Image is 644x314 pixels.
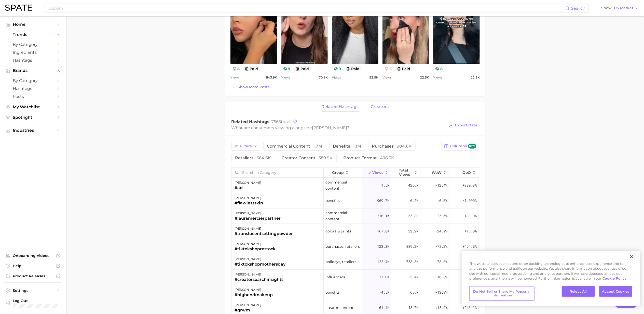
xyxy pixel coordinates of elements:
[13,253,53,258] span: Onboarding Videos
[4,297,62,310] a: Log out. Currently logged in with e-mail slamonica@bareminerals.com.
[471,74,480,81] span: 21.3k
[626,251,637,262] button: Close
[238,85,270,89] span: Show more posts
[4,67,62,74] button: Brands
[235,226,293,232] div: [PERSON_NAME]
[353,144,361,149] span: 1.1m
[4,31,62,38] button: Trends
[232,224,479,239] button: [PERSON_NAME]#translucentsettingpowdercolors & prints167.8k32.2m-24.9%+16.8%
[13,32,53,37] span: Trends
[441,142,479,151] button: Columnsnew
[232,285,479,300] button: [PERSON_NAME]#highendmakeupbenefits74.5k6.6m-13.0%+404.8%
[235,195,263,201] div: [PERSON_NAME]
[408,305,418,311] span: 48.7m
[13,50,53,55] span: Ingredients
[369,74,378,81] span: 52.9k
[4,41,62,48] a: by Category
[319,74,328,81] span: 70.9k
[235,246,276,252] div: #tiktokshoprestock
[13,264,53,268] span: Help
[562,286,595,297] button: Reject All
[379,274,389,280] span: 77.0k
[462,198,477,203] span: >1,000%
[232,239,479,254] button: [PERSON_NAME]#tiktokshoprestockpurchases, retailers123.3k889.2k-78.2%+494.5%
[235,292,273,298] div: #highendmakeup
[435,182,447,188] span: -12.4%
[232,254,479,270] button: [PERSON_NAME]#tiktokshopmothersdayholidays, retailers122.4k753.3k-78.0%+906.9%
[267,144,322,148] span: commercial content
[371,104,389,109] span: creators
[433,74,442,81] span: Views
[235,215,281,221] div: #lauramercierpartner
[324,168,362,178] button: group
[462,251,640,306] div: Cookie banner
[408,213,418,219] span: 55.3m
[4,56,62,64] a: Hashtags
[13,86,53,91] span: Hashtags
[231,119,270,124] span: Related Hashtags
[4,85,62,93] a: Hashtags
[432,171,442,175] span: WoW
[13,298,67,303] span: Log Out
[332,66,343,71] button: 9
[4,48,62,56] a: Ingredients
[362,168,391,178] button: Views
[410,274,418,280] span: 3.4m
[325,198,340,204] span: benefits
[397,144,412,149] span: 904.6k
[332,171,344,175] span: group
[372,171,383,175] span: Views
[235,261,286,267] div: #tiktokshopmothersday
[235,156,271,160] span: retailers
[282,156,333,160] span: creator content
[380,155,394,160] span: 496.3k
[230,74,240,81] span: Views
[4,287,62,294] a: Settings
[462,182,477,188] span: +280.9%
[13,288,53,293] span: Settings
[235,302,262,308] div: [PERSON_NAME]
[325,289,340,295] span: benefits
[448,122,479,129] button: Export Data
[420,168,449,178] button: WoW
[281,66,293,71] button: 9
[13,274,53,278] span: Product Releases
[344,66,362,71] button: paid
[410,289,418,295] span: 6.6m
[571,6,585,11] span: Search
[243,66,260,71] button: paid
[266,74,277,81] span: 843.9k
[406,243,418,250] span: 889.2k
[462,251,640,306] div: Privacy
[4,113,62,121] a: Spotlight
[469,286,535,301] button: Do Not Sell or Share My Personal Information, Opens the preference center dialog
[333,144,361,148] span: benefits
[235,277,284,283] div: #creatorsearchinsights
[614,7,633,9] span: US Market
[391,168,420,178] button: Total Views
[420,74,429,81] span: 22.5k
[231,142,260,151] button: Filters
[232,193,479,208] button: [PERSON_NAME]#flawlessskinbenefits969.7k6.2m-6.0%>1,000%
[344,156,394,160] span: product format
[235,241,276,247] div: [PERSON_NAME]
[13,115,53,120] span: Spotlight
[455,123,478,127] span: Export Data
[599,286,632,297] button: Accept Cookies
[48,4,565,12] input: Search here for a brand, industry, or ingredient
[231,124,445,131] div: What are consumers viewing alongside ?
[325,228,351,234] span: colors & prints
[13,94,53,99] span: Posts
[379,289,389,295] span: 74.5k
[235,200,263,206] div: #flawlessskin
[381,182,389,188] span: 1.5m
[449,168,478,178] button: QoQ
[372,144,412,148] span: purchases
[13,78,53,83] span: by Category
[4,262,62,270] a: Help
[601,7,612,9] span: Show
[325,305,353,311] span: creator content
[4,77,62,85] a: by Category
[408,228,418,234] span: 32.2m
[377,213,389,219] span: 210.1k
